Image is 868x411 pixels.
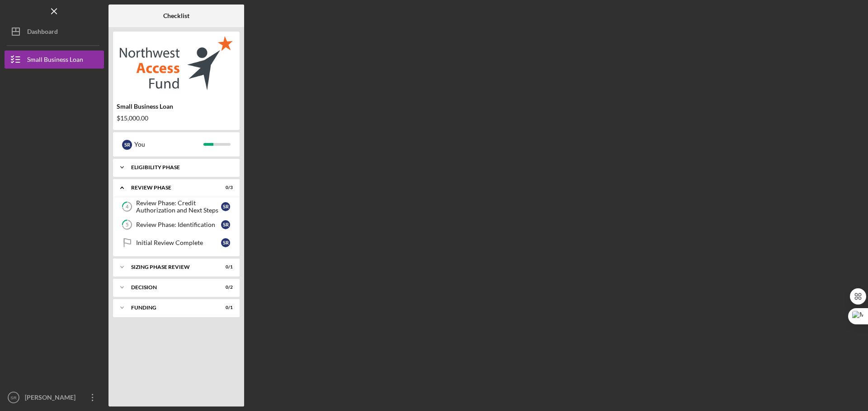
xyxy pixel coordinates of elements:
[5,51,104,69] button: Small Business Loan
[117,103,236,110] div: Small Business Loan
[134,137,203,152] div: You
[5,23,104,41] button: Dashboard
[131,264,210,270] div: Sizing Phase Review
[27,23,58,43] div: Dashboard
[131,165,228,170] div: Eligibility Phase
[136,239,221,246] div: Initial Review Complete
[118,216,235,234] a: 5Review Phase: IdentificationSR
[217,285,233,290] div: 0 / 2
[117,115,236,122] div: $15,000.00
[122,140,132,150] div: S R
[126,222,128,228] tspan: 5
[27,51,83,71] div: Small Business Loan
[221,220,230,229] div: S R
[217,264,233,270] div: 0 / 1
[163,12,189,19] b: Checklist
[118,234,235,252] a: Initial Review CompleteSR
[131,185,210,190] div: REVIEW PHASE
[221,202,230,211] div: S R
[221,238,230,247] div: S R
[113,36,240,90] img: Product logo
[118,198,235,216] a: 4Review Phase: Credit Authorization and Next StepsSR
[217,185,233,190] div: 0 / 3
[5,388,104,406] button: SR[PERSON_NAME]
[126,204,129,210] tspan: 4
[131,285,210,290] div: Decision
[131,305,210,310] div: Funding
[217,305,233,310] div: 0 / 1
[23,388,81,409] div: [PERSON_NAME]
[136,221,221,228] div: Review Phase: Identification
[136,199,221,214] div: Review Phase: Credit Authorization and Next Steps
[10,395,16,400] text: SR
